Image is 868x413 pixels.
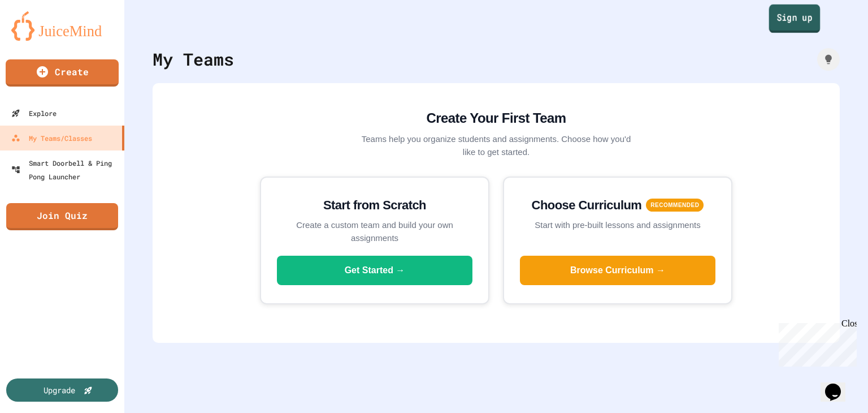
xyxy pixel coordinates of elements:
span: RECOMMENDED [646,199,704,212]
div: My Teams/Classes [11,131,92,145]
p: Start with pre-built lessons and assignments [520,219,715,232]
button: Browse Curriculum → [520,256,715,285]
div: Explore [11,106,57,120]
img: logo-orange.svg [11,11,113,41]
div: How it works [817,48,840,71]
h3: Start from Scratch [277,196,472,214]
iframe: chat widget [774,319,857,367]
div: Smart Doorbell & Ping Pong Launcher [11,156,120,183]
h3: Choose Curriculum [532,196,642,214]
button: Get Started → [277,256,472,285]
div: Chat with us now!Close [5,5,78,72]
p: Create a custom team and build your own assignments [277,219,472,244]
div: My Teams [153,46,234,72]
a: Join Quiz [6,203,118,230]
div: Upgrade [44,384,75,396]
a: Create [6,59,119,87]
iframe: chat widget [821,368,857,402]
p: Teams help you organize students and assignments. Choose how you'd like to get started. [361,133,632,158]
a: Sign up [769,5,821,33]
h2: Create Your First Team [361,108,632,128]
